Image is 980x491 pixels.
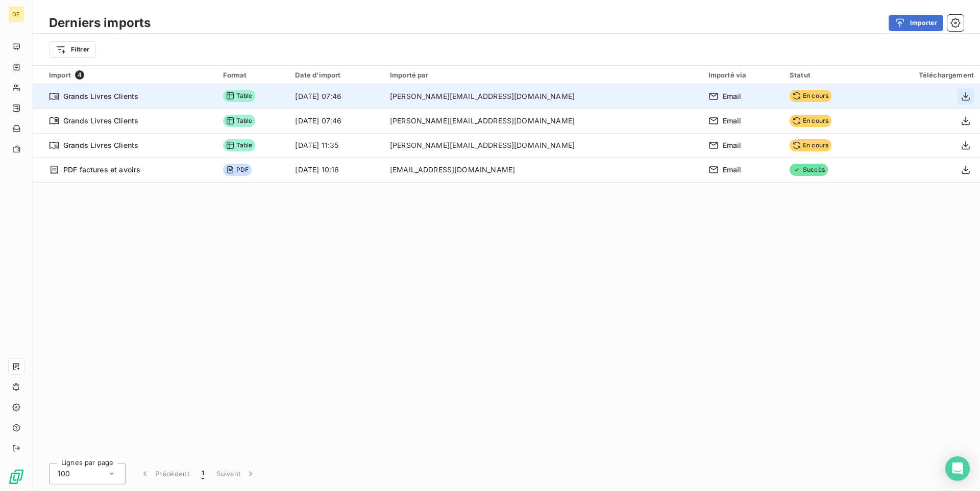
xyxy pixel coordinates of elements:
[195,463,210,484] button: 1
[75,70,84,80] span: 4
[945,456,970,481] div: Open Intercom Messenger
[289,133,383,158] td: [DATE] 11:35
[889,15,943,31] button: Importer
[63,140,138,150] span: Grands Livres Clients
[390,71,696,79] div: Importé par
[210,463,262,484] button: Suivant
[223,90,256,102] span: Table
[49,70,211,80] div: Import
[202,469,204,479] span: 1
[790,90,831,102] span: En cours
[49,14,151,32] h3: Derniers imports
[289,84,383,109] td: [DATE] 07:46
[223,115,256,127] span: Table
[723,116,742,126] span: Email
[877,71,974,79] div: Téléchargement
[8,469,24,485] img: Logo LeanPay
[790,164,828,176] span: Succès
[384,84,702,109] td: [PERSON_NAME][EMAIL_ADDRESS][DOMAIN_NAME]
[134,463,195,484] button: Précédent
[708,71,777,79] div: Importé via
[384,158,702,182] td: [EMAIL_ADDRESS][DOMAIN_NAME]
[790,139,831,151] span: En cours
[49,41,96,58] button: Filtrer
[8,6,24,22] div: DE
[790,115,831,127] span: En cours
[63,165,140,175] span: PDF factures et avoirs
[723,140,742,150] span: Email
[289,158,383,182] td: [DATE] 10:16
[58,469,70,479] span: 100
[63,91,138,101] span: Grands Livres Clients
[790,71,865,79] div: Statut
[384,109,702,133] td: [PERSON_NAME][EMAIL_ADDRESS][DOMAIN_NAME]
[223,164,252,176] span: PDF
[384,133,702,158] td: [PERSON_NAME][EMAIL_ADDRESS][DOMAIN_NAME]
[723,91,742,101] span: Email
[223,139,256,151] span: Table
[295,71,377,79] div: Date d’import
[289,109,383,133] td: [DATE] 07:46
[723,165,742,175] span: Email
[223,71,283,79] div: Format
[63,116,138,126] span: Grands Livres Clients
